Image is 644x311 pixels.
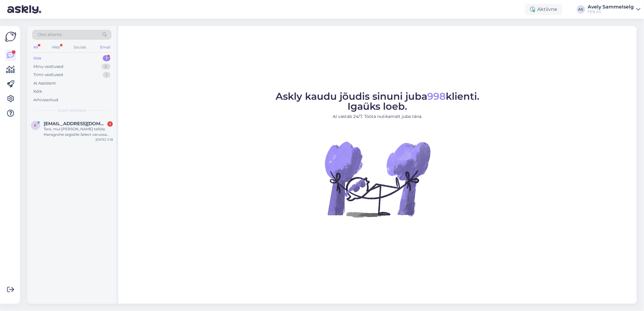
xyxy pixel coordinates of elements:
div: 0 [102,64,110,70]
span: k [34,123,37,128]
span: Uued vestlused [58,108,86,113]
span: Otsi kliente [38,32,62,38]
span: kaiuskiivramees@gmail.com [44,121,107,126]
span: Askly kaudu jõudis sinuni juba klienti. Igaüks loeb. [276,90,479,112]
div: Kõik [33,89,42,95]
img: No Chat active [323,125,432,234]
span: 998 [427,90,446,102]
img: Askly Logo [5,31,16,42]
div: All [32,43,39,51]
p: AI vastab 24/7. Tööta nutikamalt juba täna. [276,113,479,120]
div: 1 [107,121,113,127]
div: Aktiivne [525,4,562,15]
a: Avely SammelselgFEB AS [588,5,640,14]
div: AI Assistent [33,80,56,86]
div: FEB AS [588,9,634,14]
div: Email [99,43,112,51]
div: Tiimi vestlused [33,72,63,78]
div: Uus [33,55,41,61]
div: AS [577,5,585,14]
div: 1 [103,72,110,78]
div: [DATE] 11:18 [96,137,113,142]
div: Socials [72,43,87,51]
div: Tere, mul [PERSON_NAME] tellida Hansgrohe segistile Select varuosa hansgrohe 95770000. Kas seda o... [44,126,113,137]
div: Arhiveeritud [33,97,58,103]
div: Minu vestlused [33,64,63,70]
div: Avely Sammelselg [588,5,634,9]
div: Web [51,43,61,51]
div: 1 [103,55,110,61]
